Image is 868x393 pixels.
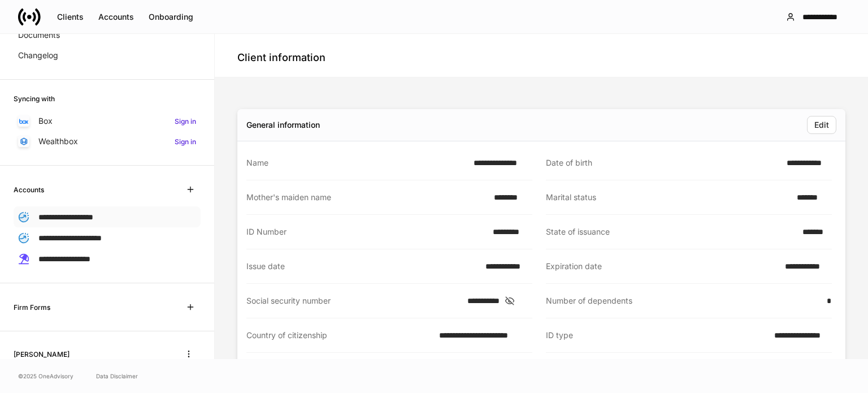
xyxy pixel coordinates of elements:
[246,119,320,131] div: General information
[18,372,73,381] span: © 2025 OneAdvisory
[246,261,479,272] div: Issue date
[814,121,829,129] div: Edit
[246,295,461,306] div: Social security number
[57,13,84,21] div: Clients
[38,115,53,127] p: Box
[546,157,780,169] div: Date of birth
[246,192,487,203] div: Mother's maiden name
[546,330,767,341] div: ID type
[546,261,778,272] div: Expiration date
[546,295,820,306] div: Number of dependents
[14,349,70,360] h6: [PERSON_NAME]
[246,226,486,237] div: ID Number
[14,45,201,66] a: Changelog
[96,372,138,381] a: Data Disclaimer
[98,13,134,21] div: Accounts
[141,8,201,26] button: Onboarding
[14,93,55,104] h6: Syncing with
[14,131,201,152] a: WealthboxSign in
[175,136,196,147] h6: Sign in
[14,302,50,313] h6: Firm Forms
[246,330,432,341] div: Country of citizenship
[18,29,60,41] p: Documents
[14,184,44,195] h6: Accounts
[175,116,196,127] h6: Sign in
[19,119,28,124] img: oYqM9ojoZLfzCHUefNbBcWHcyDPbQKagtYciMC8pFl3iZXy3dU33Uwy+706y+0q2uJ1ghNQf2OIHrSh50tUd9HaB5oMc62p0G...
[246,157,467,169] div: Name
[38,136,78,147] p: Wealthbox
[237,51,325,64] h4: Client information
[546,226,796,237] div: State of issuance
[50,8,91,26] button: Clients
[14,111,201,131] a: BoxSign in
[18,50,58,61] p: Changelog
[14,25,201,45] a: Documents
[91,8,141,26] button: Accounts
[149,13,193,21] div: Onboarding
[546,192,790,203] div: Marital status
[807,116,836,134] button: Edit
